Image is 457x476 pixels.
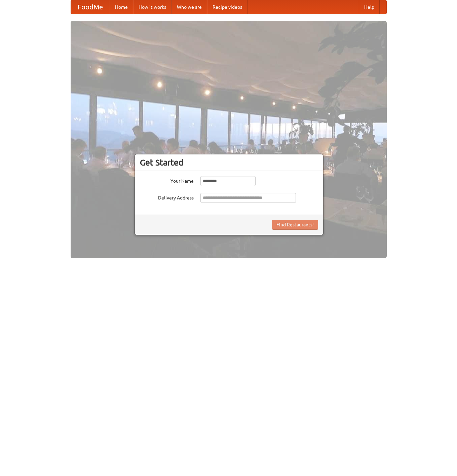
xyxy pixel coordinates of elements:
[110,0,133,14] a: Home
[140,157,318,168] h3: Get Started
[133,0,172,14] a: How it works
[140,176,194,184] label: Your Name
[272,220,318,230] button: Find Restaurants!
[207,0,247,14] a: Recipe videos
[359,0,380,14] a: Help
[71,0,110,14] a: FoodMe
[172,0,207,14] a: Who we are
[140,193,194,201] label: Delivery Address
